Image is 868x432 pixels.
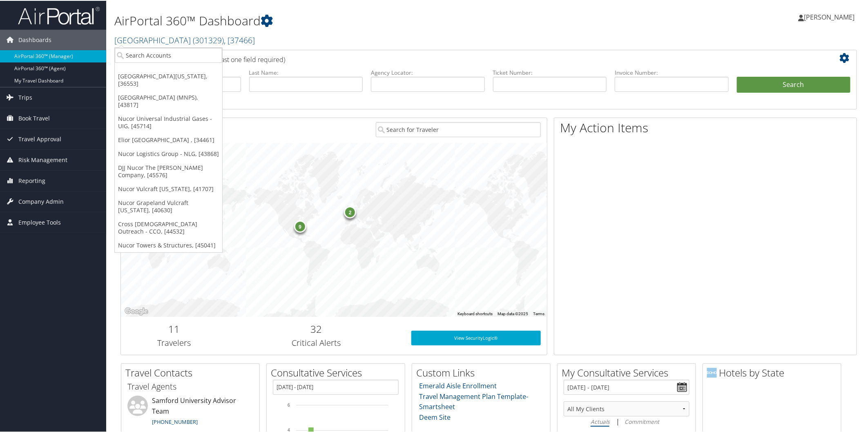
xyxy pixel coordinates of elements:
span: Map data ©2025 [498,311,528,315]
input: Search Accounts [115,47,222,62]
h2: 11 [127,321,221,335]
a: Nucor Grapeland Vulcraft [US_STATE], [40630] [115,195,222,216]
span: Risk Management [18,149,67,169]
a: Nucor Logistics Group - NLG, [43868] [115,146,222,160]
button: Keyboard shortcuts [457,310,493,316]
img: domo-logo.png [707,367,717,377]
tspan: 4 [288,427,290,432]
input: Search for Traveler [376,121,541,136]
i: Actuals [591,417,609,425]
label: Agency Locator: [371,68,485,76]
span: Book Travel [18,107,50,128]
div: | [564,416,689,426]
span: , [ 37466 ] [224,34,255,45]
h2: Hotels by State [707,365,841,379]
h1: My Action Items [554,118,857,136]
a: [GEOGRAPHIC_DATA][US_STATE], [36553] [115,69,222,90]
label: Ticket Number: [493,68,607,76]
label: Last Name: [249,68,363,76]
span: Reporting [18,170,45,190]
span: Employee Tools [18,212,61,232]
h3: Critical Alerts [234,336,399,348]
a: Emerald Aisle Enrollment [419,381,497,390]
span: Dashboards [18,29,51,49]
a: Cross [DEMOGRAPHIC_DATA] Outreach - CCO, [44532] [115,216,222,238]
span: Trips [18,87,32,107]
span: (at least one field required) [207,54,285,63]
h2: 32 [234,321,399,335]
h2: Travel Contacts [125,365,259,379]
a: View SecurityLogic® [411,330,541,345]
a: Deem Site [419,412,451,421]
h2: Custom Links [416,365,550,379]
a: Elior [GEOGRAPHIC_DATA] , [34461] [115,132,222,146]
a: DJJ Nucor The [PERSON_NAME] Company, [45576] [115,160,222,181]
span: ( 301329 ) [193,34,224,45]
a: Travel Management Plan Template- Smartsheet [419,391,529,411]
h3: Travel Agents [127,380,253,392]
i: Commitment [625,417,659,425]
h2: Consultative Services [271,365,405,379]
a: Open this area in Google Maps (opens a new window) [123,305,150,316]
a: Nucor Universal Industrial Gases - UIG, [45714] [115,111,222,132]
label: Invoice Number: [615,68,729,76]
img: Google [123,305,150,316]
button: Search [737,76,851,92]
a: [GEOGRAPHIC_DATA] (MNPS), [43817] [115,90,222,111]
img: airportal-logo.png [18,5,100,24]
span: Company Admin [18,191,64,211]
a: [GEOGRAPHIC_DATA] [114,34,255,45]
a: [PHONE_NUMBER] [152,417,198,425]
div: 2 [344,205,356,218]
li: Samford University Advisor Team [123,395,257,428]
span: [PERSON_NAME] [804,12,855,21]
a: Nucor Towers & Structures, [45041] [115,238,222,252]
span: Travel Approval [18,128,61,149]
h2: Airtinerary Lookup [127,51,789,65]
h2: My Consultative Services [562,365,696,379]
div: 9 [294,220,306,232]
tspan: 6 [288,402,290,407]
a: Nucor Vulcraft [US_STATE], [41707] [115,181,222,195]
h1: AirPortal 360™ Dashboard [114,11,614,29]
a: [PERSON_NAME] [799,4,863,29]
a: Terms (opens in new tab) [533,311,544,315]
h3: Travelers [127,336,221,348]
